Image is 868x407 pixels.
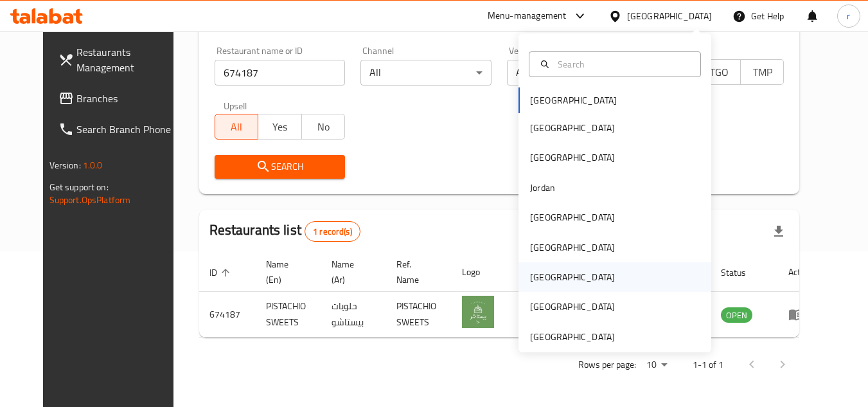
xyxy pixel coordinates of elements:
input: Search for restaurant name or ID.. [215,60,346,86]
span: Yes [263,118,297,136]
td: 1 [509,292,554,338]
th: Action [778,253,822,292]
div: [GEOGRAPHIC_DATA] [530,150,615,165]
table: enhanced table [199,253,822,338]
span: Get support on: [49,179,109,195]
span: OPEN [721,308,752,323]
div: Total records count [305,221,360,242]
div: [GEOGRAPHIC_DATA] [627,9,712,23]
a: Branches [48,83,188,114]
div: Menu [788,307,812,322]
div: Jordan [530,181,555,195]
div: OPEN [721,307,752,323]
td: حلويات بيستاشو [321,292,386,338]
div: Export file [763,216,794,247]
td: PISTACHIO SWEETS [386,292,452,338]
div: [GEOGRAPHIC_DATA] [530,300,615,314]
td: 674187 [199,292,256,338]
div: Rows per page: [641,356,672,375]
button: Search [215,155,346,179]
span: Search [225,159,335,175]
span: 1.0.0 [83,157,103,174]
span: Status [721,265,763,280]
span: All [220,118,254,136]
span: r [847,9,850,23]
h2: Restaurant search [215,15,784,35]
button: Yes [258,114,302,140]
img: PISTACHIO SWEETS [462,296,494,328]
div: Menu-management [488,8,567,24]
label: Upsell [224,101,247,110]
div: [GEOGRAPHIC_DATA] [530,240,615,255]
h2: Restaurants list [209,221,360,242]
span: Name (Ar) [332,257,371,287]
div: All [360,60,492,86]
span: 1 record(s) [305,226,360,238]
button: TMP [740,59,784,85]
div: All [507,60,638,86]
span: Ref. Name [396,257,436,287]
input: Search [553,57,693,71]
span: No [307,118,341,136]
span: TMP [746,63,779,82]
span: Branches [76,91,178,106]
div: [GEOGRAPHIC_DATA] [530,330,615,344]
th: Logo [452,253,509,292]
div: [GEOGRAPHIC_DATA] [530,121,615,135]
a: Search Branch Phone [48,114,188,145]
button: All [215,114,259,140]
th: Branches [509,253,554,292]
div: [GEOGRAPHIC_DATA] [530,270,615,284]
button: TGO [696,59,741,85]
a: Restaurants Management [48,37,188,83]
span: ID [209,265,234,280]
span: Version: [49,157,81,174]
button: No [301,114,346,140]
p: 1-1 of 1 [693,357,723,373]
a: Support.OpsPlatform [49,192,131,208]
span: TGO [702,63,736,82]
span: Name (En) [266,257,306,287]
span: Search Branch Phone [76,122,178,137]
p: Rows per page: [578,357,636,373]
div: [GEOGRAPHIC_DATA] [530,210,615,224]
span: Restaurants Management [76,44,178,75]
td: PISTACHIO SWEETS [256,292,321,338]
